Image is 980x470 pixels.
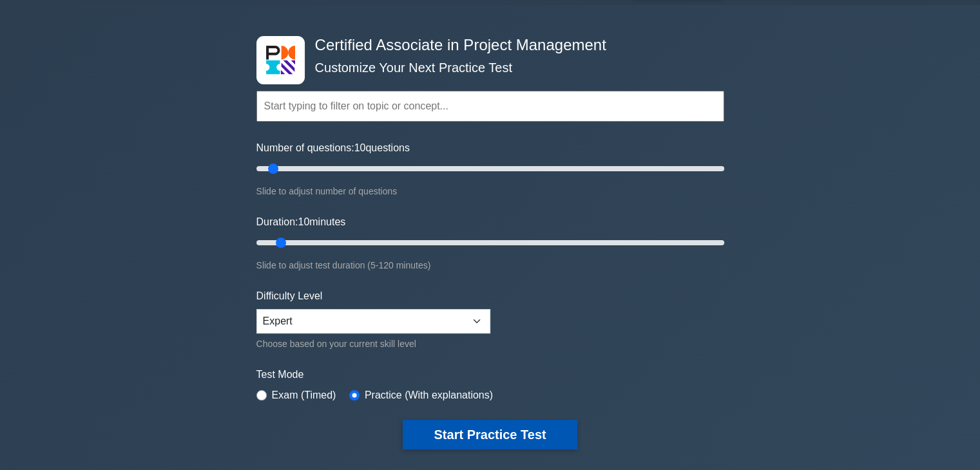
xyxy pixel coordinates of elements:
[354,142,366,153] span: 10
[256,214,346,230] label: Duration: minutes
[256,183,724,199] div: Slide to adjust number of questions
[256,91,724,122] input: Start typing to filter on topic or concept...
[365,388,493,403] label: Practice (With explanations)
[256,140,410,156] label: Number of questions: questions
[256,367,724,382] label: Test Mode
[256,258,724,273] div: Slide to adjust test duration (5-120 minutes)
[256,288,323,304] label: Difficulty Level
[272,388,336,403] label: Exam (Timed)
[310,36,661,55] h4: Certified Associate in Project Management
[298,216,309,227] span: 10
[403,420,577,449] button: Start Practice Test
[256,336,490,352] div: Choose based on your current skill level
